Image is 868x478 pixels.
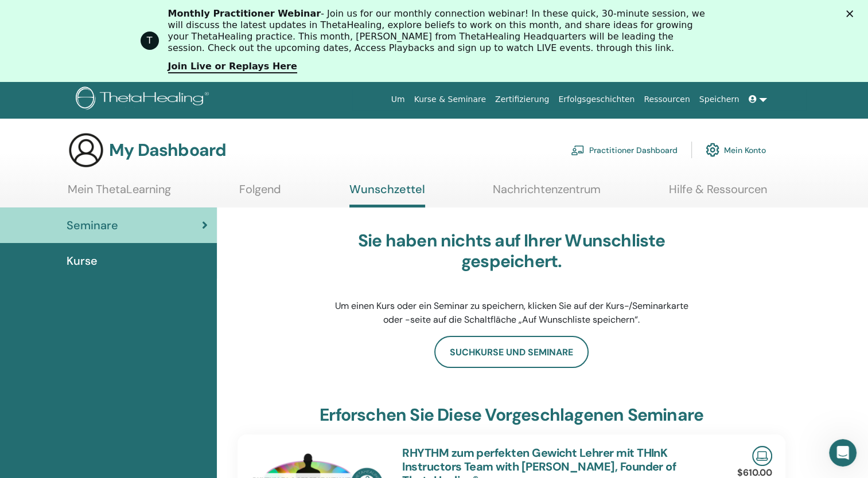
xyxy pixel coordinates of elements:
a: Ressourcen [639,89,694,110]
a: Speichern [695,89,744,110]
p: Um einen Kurs oder ein Seminar zu speichern, klicken Sie auf der Kurs-/Seminarkarte oder -seite a... [331,299,692,327]
img: generic-user-icon.jpg [68,132,104,169]
div: Profile image for ThetaHealing [141,32,159,50]
a: Suchkurse und Seminare [434,336,589,368]
a: Kurse & Seminare [410,89,491,110]
a: Hilfe & Ressourcen [669,182,767,205]
h3: Sie haben nichts auf Ihrer Wunschliste gespeichert. [331,230,692,272]
a: Nachrichtenzentrum [493,182,601,205]
div: - Join us for our monthly connection webinar! In these quick, 30-minute session, we will discuss ... [168,8,710,54]
img: chalkboard-teacher.svg [571,145,585,155]
a: Mein Konto [706,137,766,162]
h3: Erforschen Sie diese vorgeschlagenen Seminare [320,405,703,425]
iframe: Intercom live chat [829,439,857,467]
b: Monthly Practitioner Webinar [168,8,321,19]
h3: My Dashboard [109,140,226,160]
a: Mein ThetaLearning [68,182,171,205]
img: logo.png [76,87,213,112]
a: Erfolgsgeschichten [554,89,639,110]
a: Folgend [239,182,281,205]
a: Join Live or Replays Here [168,61,297,73]
img: Live Online Seminar [752,446,772,466]
span: Seminare [67,217,118,234]
img: cog.svg [706,140,719,159]
a: Wunschzettel [349,182,425,207]
div: Close [846,10,858,17]
a: Practitioner Dashboard [571,137,678,162]
span: Kurse [67,252,98,269]
a: Zertifizierung [491,89,554,110]
a: Um [387,89,410,110]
